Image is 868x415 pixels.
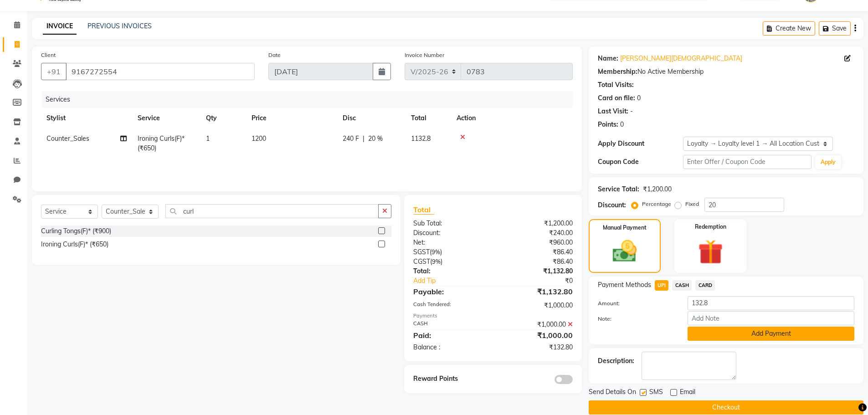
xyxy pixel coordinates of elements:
span: UPI [655,280,669,291]
label: Note: [591,315,681,323]
span: 20 % [368,134,383,143]
div: Discount: [598,200,626,210]
span: 240 F [343,134,359,143]
input: Search by Name/Mobile/Email/Code [66,63,255,80]
div: Ironing Curls(F)* (₹650) [41,240,108,249]
span: 1132.8 [411,134,431,143]
span: Ironing Curls(F)* (₹650) [138,134,185,152]
button: Add Payment [688,327,854,341]
label: Invoice Number [405,51,444,59]
th: Action [451,108,573,128]
div: - [630,107,633,116]
div: 0 [637,93,641,103]
button: Checkout [589,400,863,415]
div: Name: [598,54,618,63]
label: Percentage [642,200,671,208]
div: Discount: [406,228,493,238]
span: | [363,134,365,143]
span: 1200 [252,134,266,143]
button: Apply [815,155,841,169]
div: Total: [406,266,493,276]
th: Disc [337,108,406,128]
input: Search or Scan [165,204,379,218]
div: Coupon Code [598,157,683,167]
span: Payment Methods [598,280,651,290]
div: ( ) [406,257,493,266]
label: Client [41,51,56,59]
div: Sub Total: [406,219,493,228]
div: ₹1,200.00 [493,219,580,228]
div: ₹132.80 [493,343,580,352]
div: ₹960.00 [493,238,580,247]
span: CGST [413,257,430,266]
div: Total Visits: [598,80,634,90]
span: Counter_Sales [46,134,89,143]
th: Total [406,108,451,128]
div: Net: [406,238,493,247]
span: Email [680,387,695,399]
div: Membership: [598,67,637,77]
div: Card on file: [598,93,635,103]
div: Balance : [406,343,493,352]
div: Reward Points [406,374,493,384]
img: _gift.svg [690,236,731,267]
span: Total [413,205,434,215]
div: CASH [406,320,493,329]
span: 9% [431,248,440,256]
div: Apply Discount [598,139,683,149]
div: Payments [413,312,572,320]
span: CASH [672,280,692,291]
label: Redemption [695,223,726,231]
div: ₹1,000.00 [493,301,580,310]
span: SGST [413,248,430,256]
div: Last Visit: [598,107,628,116]
div: Paid: [406,330,493,341]
span: Send Details On [589,387,636,399]
div: ₹0 [508,276,580,286]
div: ( ) [406,247,493,257]
th: Stylist [41,108,132,128]
input: Enter Offer / Coupon Code [683,155,812,169]
div: ₹1,000.00 [493,330,580,341]
label: Date [268,51,281,59]
label: Amount: [591,299,681,307]
a: PREVIOUS INVOICES [87,22,152,30]
div: ₹1,200.00 [643,184,672,194]
div: ₹1,132.80 [493,286,580,297]
th: Price [246,108,337,128]
span: CARD [695,280,715,291]
div: ₹240.00 [493,228,580,238]
button: Create New [763,21,815,36]
div: Curling Tongs(F)* (₹900) [41,226,111,236]
a: Add Tip [406,276,507,286]
th: Service [132,108,200,128]
div: Services [42,91,580,108]
div: ₹86.40 [493,257,580,266]
div: Description: [598,356,634,366]
a: [PERSON_NAME][DEMOGRAPHIC_DATA] [620,54,742,63]
span: 9% [432,258,441,265]
div: Points: [598,120,618,129]
label: Fixed [685,200,699,208]
button: Save [819,21,851,36]
div: ₹86.40 [493,247,580,257]
div: 0 [620,120,624,129]
div: No Active Membership [598,67,854,77]
label: Manual Payment [603,224,647,232]
input: Amount [688,296,854,310]
input: Add Note [688,311,854,325]
div: ₹1,132.80 [493,266,580,276]
div: Service Total: [598,184,639,194]
span: SMS [649,387,663,399]
span: 1 [206,134,210,143]
th: Qty [200,108,246,128]
button: +91 [41,63,67,80]
a: INVOICE [43,18,77,35]
img: _cash.svg [605,237,644,265]
div: Payable: [406,286,493,297]
div: ₹1,000.00 [493,320,580,329]
div: Cash Tendered: [406,301,493,310]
